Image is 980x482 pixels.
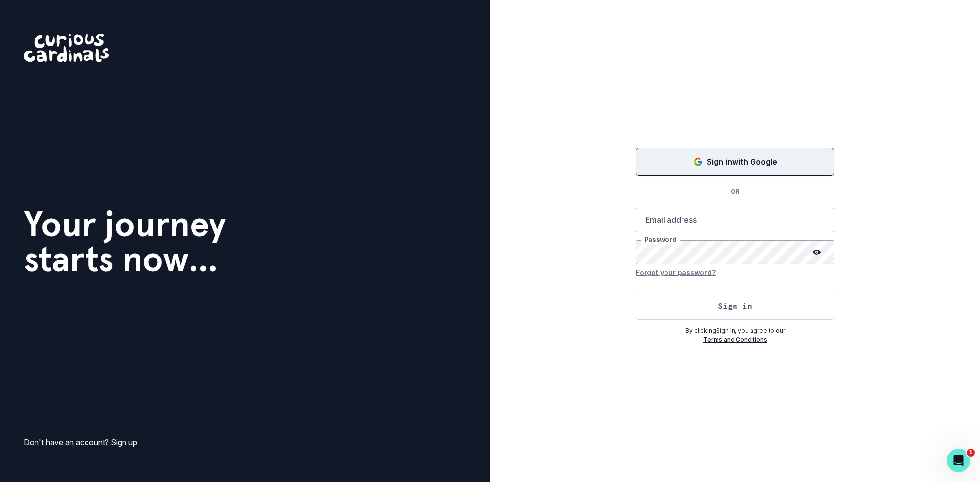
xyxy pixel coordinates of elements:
button: Sign in with Google (GSuite) [636,148,834,176]
a: Terms and Conditions [703,336,767,343]
iframe: Intercom live chat [947,449,970,472]
a: Sign up [111,437,137,447]
h1: Your journey starts now... [24,207,226,276]
button: Forgot your password? [636,264,716,280]
button: Sign in [636,292,834,320]
span: 1 [967,449,975,457]
img: Curious Cardinals Logo [24,34,109,62]
p: Don't have an account? [24,436,137,448]
p: OR [725,188,745,196]
p: Sign in with Google [707,156,777,168]
p: By clicking Sign In , you agree to our [636,327,834,335]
